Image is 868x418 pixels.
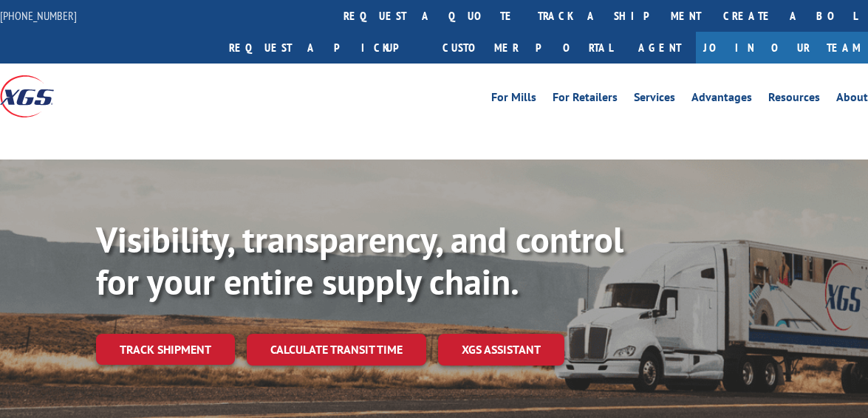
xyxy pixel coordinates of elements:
a: Services [634,92,675,108]
b: Visibility, transparency, and control for your entire supply chain. [96,216,623,305]
a: For Retailers [553,92,618,108]
a: For Mills [491,92,536,108]
a: XGS ASSISTANT [438,334,564,366]
a: Calculate transit time [247,334,426,366]
a: Agent [623,32,696,64]
a: Advantages [691,92,752,108]
a: About [836,92,868,108]
a: Customer Portal [431,32,623,64]
a: Request a pickup [218,32,431,64]
a: Track shipment [96,334,235,365]
a: Resources [768,92,820,108]
a: Join Our Team [696,32,868,64]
